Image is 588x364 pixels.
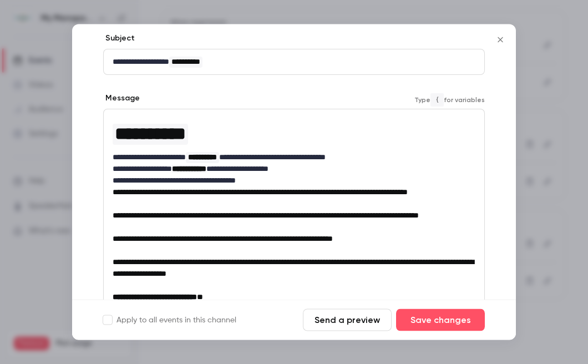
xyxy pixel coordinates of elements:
button: Close [489,29,511,51]
label: Apply to all events in this channel [103,315,236,326]
label: Subject [103,33,135,44]
code: { [430,93,444,107]
button: Send a preview [303,309,392,331]
div: editor [104,50,484,75]
button: Save changes [396,309,485,331]
label: Message [103,93,140,104]
span: Type for variables [414,93,485,107]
